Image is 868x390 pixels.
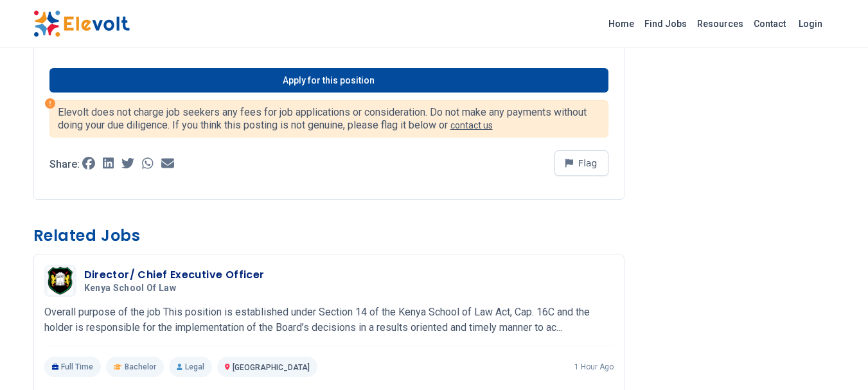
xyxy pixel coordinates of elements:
a: Resources [692,13,748,34]
button: Flag [554,150,608,176]
a: Find Jobs [639,13,692,34]
p: 1 hour ago [574,362,614,372]
img: Kenya School of Law [48,267,73,294]
a: Contact [748,13,791,34]
a: Home [603,13,639,34]
p: Overall purpose of the job This position is established under Section 14 of the Kenya School of L... [44,305,614,335]
img: Elevolt [33,10,130,37]
p: Full Time [44,357,102,377]
h3: Director/ Chief Executive Officer [84,267,265,283]
p: Elevolt does not charge job seekers any fees for job applications or consideration. Do not make a... [58,106,600,132]
iframe: Chat Widget [804,328,868,390]
a: Kenya School of LawDirector/ Chief Executive OfficerKenya School of LawOverall purpose of the job... [44,265,614,377]
span: Kenya School of Law [84,283,177,294]
p: Share: [49,159,80,170]
span: Bachelor [125,362,156,372]
span: [GEOGRAPHIC_DATA] [233,363,310,372]
h3: Related Jobs [33,226,624,246]
p: Legal [169,357,212,377]
a: contact us [450,120,493,130]
a: Login [791,11,830,37]
a: Apply for this position [49,68,608,93]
